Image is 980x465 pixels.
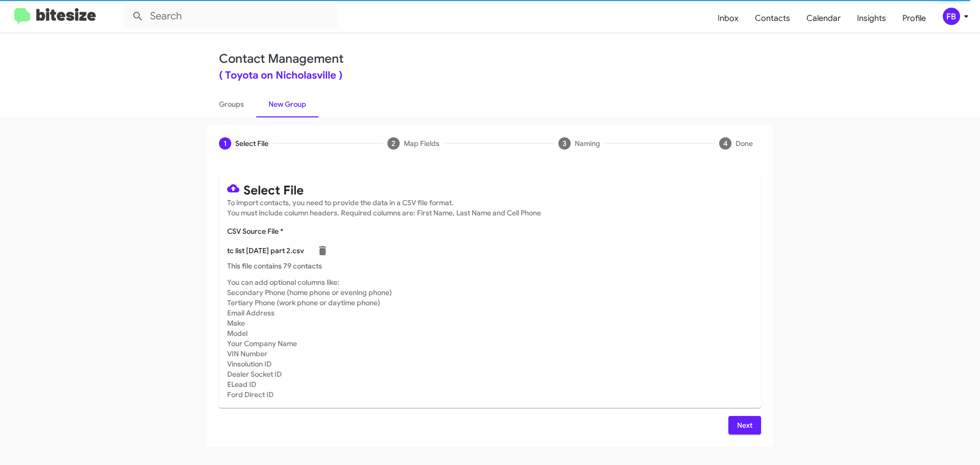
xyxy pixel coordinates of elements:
a: Inbox [709,4,747,33]
a: Groups [207,91,256,117]
a: Contact Management [219,51,344,66]
p: tc list [DATE] part 2.csv [227,246,304,256]
mat-card-title: Select File [227,182,753,195]
span: Next [737,416,753,434]
p: This file contains 79 contacts [227,261,753,271]
input: Search [124,4,338,29]
a: New Group [256,91,318,117]
button: FB [934,8,969,25]
div: ( Toyota on Nicholasville ) [219,70,761,81]
a: Contacts [747,4,798,33]
a: Profile [894,4,934,33]
button: Next [728,416,761,434]
div: FB [943,8,960,25]
mat-card-subtitle: To import contacts, you need to provide the data in a CSV file format. You must include column he... [227,198,753,218]
mat-card-subtitle: You can add optional columns like: Secondary Phone (home phone or evening phone) Tertiary Phone (... [227,277,753,400]
a: Insights [849,4,894,33]
label: CSV Source File * [227,226,283,236]
a: Calendar [798,4,849,33]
